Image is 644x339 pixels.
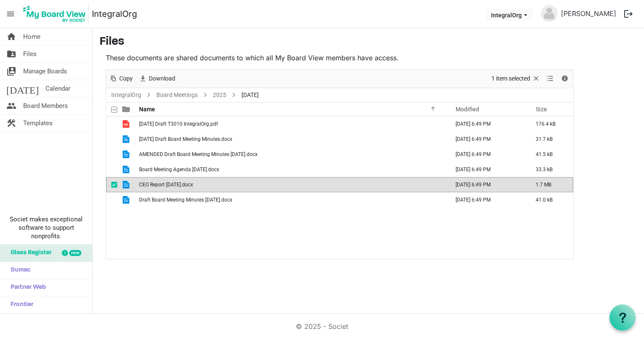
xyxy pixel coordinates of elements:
[106,192,117,207] td: checkbox
[106,70,136,88] div: Copy
[491,73,531,84] span: 1 item selected
[536,106,547,113] span: Size
[137,192,447,207] td: Draft Board Meeting Minutes January 28, 2025.docx is template cell column header Name
[6,28,16,45] span: home
[6,296,33,313] span: Frontier
[117,147,137,162] td: is template cell column header type
[545,73,555,84] button: View dropdownbutton
[137,132,447,147] td: 2025-05-27 Draft Board Meeting Minutes.docx is template cell column header Name
[23,115,53,132] span: Templates
[137,147,447,162] td: AMENDED Draft Board Meeting Minutes December 3 2024.docx is template cell column header Name
[108,73,134,84] button: Copy
[106,132,117,147] td: checkbox
[527,147,573,162] td: 41.5 kB is template cell column header Size
[447,162,527,177] td: June 19, 2025 6:49 PM column header Modified
[110,90,143,100] a: IntegralOrg
[117,116,137,132] td: is template cell column header type
[106,147,117,162] td: checkbox
[106,116,117,132] td: checkbox
[447,147,527,162] td: June 19, 2025 6:49 PM column header Modified
[92,5,137,22] a: IntegralOrg
[118,73,134,84] span: Copy
[99,35,637,49] h3: Files
[6,279,46,296] span: Partner Web
[139,151,258,157] span: AMENDED Draft Board Meeting Minutes [DATE].docx
[527,116,573,132] td: 176.4 kB is template cell column header Size
[6,245,51,261] span: Glass Register
[296,322,348,331] a: © 2025 - Societ
[137,73,177,84] button: Download
[23,46,37,62] span: Files
[155,90,199,100] a: Board Meetings
[139,182,193,188] span: CEO Report [DATE].docx
[541,5,558,22] img: no-profile-picture.svg
[6,46,16,62] span: folder_shared
[527,177,573,192] td: 1.7 MB is template cell column header Size
[106,162,117,177] td: checkbox
[6,262,30,279] span: Sumac
[447,132,527,147] td: June 19, 2025 6:49 PM column header Modified
[137,162,447,177] td: Board Meeting Agenda June 24 2025.docx is template cell column header Name
[488,70,543,88] div: Clear selection
[620,5,637,23] button: logout
[117,177,137,192] td: is template cell column header type
[6,63,16,80] span: switch_account
[558,5,620,22] a: [PERSON_NAME]
[211,90,228,100] a: 2025
[139,106,155,113] span: Name
[527,192,573,207] td: 41.0 kB is template cell column header Size
[106,53,574,63] p: These documents are shared documents to which all My Board View members have access.
[148,73,176,84] span: Download
[527,132,573,147] td: 31.7 kB is template cell column header Size
[139,197,232,203] span: Draft Board Meeting Minutes [DATE].docx
[3,6,19,22] span: menu
[21,3,89,24] img: My Board View Logo
[137,116,447,132] td: 2024-12-31 Draft T3010 IntegralOrg.pdf is template cell column header Name
[559,73,571,84] button: Details
[558,70,572,88] div: Details
[23,97,68,114] span: Board Members
[543,70,558,88] div: View
[6,80,39,97] span: [DATE]
[69,250,81,256] div: new
[490,73,542,84] button: Selection
[447,192,527,207] td: June 19, 2025 6:49 PM column header Modified
[240,90,260,100] span: [DATE]
[447,177,527,192] td: June 19, 2025 6:49 PM column header Modified
[137,177,447,192] td: CEO Report June 24 2025.docx is template cell column header Name
[139,121,218,127] span: [DATE] Draft T3010 IntegralOrg.pdf
[136,70,178,88] div: Download
[46,80,70,97] span: Calendar
[6,115,16,132] span: construction
[23,63,67,80] span: Manage Boards
[139,136,232,142] span: [DATE] Draft Board Meeting Minutes.docx
[117,132,137,147] td: is template cell column header type
[139,167,219,172] span: Board Meeting Agenda [DATE].docx
[117,192,137,207] td: is template cell column header type
[106,177,117,192] td: checkbox
[456,106,479,113] span: Modified
[21,3,92,24] a: My Board View Logo
[23,28,40,45] span: Home
[486,9,533,21] button: IntegralOrg dropdownbutton
[117,162,137,177] td: is template cell column header type
[447,116,527,132] td: June 19, 2025 6:49 PM column header Modified
[6,97,16,114] span: people
[4,215,89,240] span: Societ makes exceptional software to support nonprofits.
[527,162,573,177] td: 33.3 kB is template cell column header Size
